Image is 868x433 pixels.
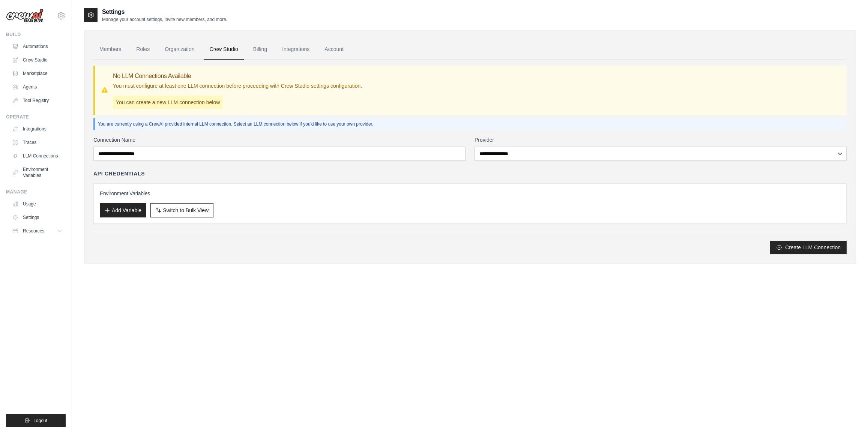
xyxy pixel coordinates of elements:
[9,123,66,135] a: Integrations
[9,94,66,106] a: Tool Registry
[9,67,66,79] a: Marketplace
[33,418,47,424] span: Logout
[6,9,44,23] img: Logo
[93,39,127,60] a: Members
[6,114,66,120] div: Operate
[6,189,66,195] div: Manage
[9,81,66,93] a: Agents
[9,225,66,237] button: Resources
[9,40,66,52] a: Automations
[9,136,66,148] a: Traces
[9,54,66,66] a: Crew Studio
[9,198,66,210] a: Usage
[113,72,362,81] h3: No LLM Connections Available
[318,39,350,60] a: Account
[163,207,209,214] span: Switch to Bulk View
[9,150,66,162] a: LLM Connections
[247,39,273,60] a: Billing
[204,39,244,60] a: Crew Studio
[6,31,66,37] div: Build
[98,121,844,127] p: You are currently using a CrewAI provided internal LLM connection. Select an LLM connection below...
[93,136,466,144] label: Connection Name
[475,136,847,144] label: Provider
[102,16,227,22] p: Manage your account settings, invite new members, and more.
[770,241,847,254] button: Create LLM Connection
[100,190,840,197] h3: Environment Variables
[93,170,145,177] h4: API Credentials
[159,39,200,60] a: Organization
[6,414,66,427] button: Logout
[113,82,362,90] p: You must configure at least one LLM connection before proceeding with Crew Studio settings config...
[9,163,66,181] a: Environment Variables
[23,228,44,234] span: Resources
[113,96,223,109] p: You can create a new LLM connection below
[9,211,66,223] a: Settings
[276,39,315,60] a: Integrations
[130,39,156,60] a: Roles
[102,7,227,16] h2: Settings
[150,203,213,217] button: Switch to Bulk View
[100,203,146,217] button: Add Variable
